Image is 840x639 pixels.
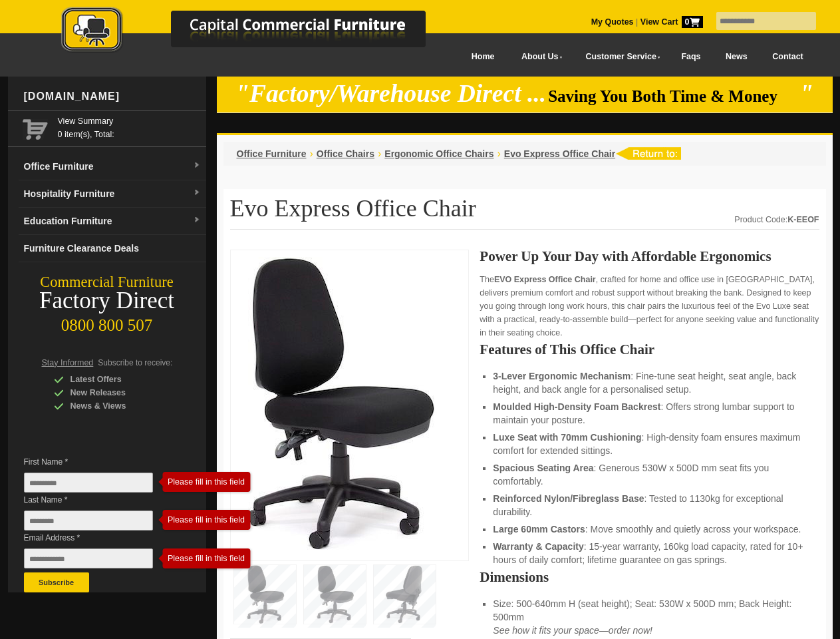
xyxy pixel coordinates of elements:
[682,16,703,28] span: 0
[493,492,805,519] li: : Tested to 1130kg for exceptional durability.
[162,477,239,487] div: Please fill in this field
[497,147,500,160] li: ›
[237,148,307,159] a: Office Furniture
[54,399,180,413] div: News & Views
[799,80,813,107] em: "
[25,7,490,59] a: Capital Commercial Furniture Logo
[58,114,201,128] a: View Summary
[669,42,714,72] a: Faqs
[310,147,313,160] li: ›
[24,455,173,469] span: First Name *
[493,540,805,566] li: : 15-year warranty, 160kg load capacity, rated for 10+ hours of daily comfort; lifetime guarantee...
[615,147,681,160] img: return to
[98,358,172,367] span: Subscribe to receive:
[24,548,153,568] input: Email Address *
[713,42,760,72] a: News
[8,310,206,335] div: 0800 800 507
[19,208,206,235] a: Education Furnituredropdown
[237,257,437,550] img: Comfortable Evo Express Office Chair with 70mm high-density foam seat and large 60mm castors.
[235,80,546,107] em: "Factory/Warehouse Direct ...
[480,250,819,263] h2: Power Up Your Day with Affordable Ergonomics
[25,7,490,55] img: Capital Commercial Furniture Logo
[734,213,819,226] div: Product Code:
[480,570,819,584] h2: Dimensions
[493,400,805,427] li: : Offers strong lumbar support to maintain your posture.
[493,463,593,473] strong: Spacious Seating Area
[8,292,206,310] div: Factory Direct
[193,189,201,197] img: dropdown
[24,572,89,592] button: Subscribe
[42,358,94,367] span: Stay Informed
[493,523,805,536] li: : Move smoothly and quietly across your workspace.
[493,401,660,412] strong: Moulded High-Density Foam Backrest
[54,386,180,399] div: New Releases
[640,17,703,27] strong: View Cart
[493,524,585,534] strong: Large 60mm Castors
[378,147,381,160] li: ›
[193,162,201,170] img: dropdown
[548,87,797,105] span: Saving You Both Time & Money
[480,273,819,339] p: The , crafted for home and office use in [GEOGRAPHIC_DATA], delivers premium comfort and robust s...
[638,17,702,27] a: View Cart0
[384,148,493,159] a: Ergonomic Office Chairs
[162,515,239,525] div: Please fill in this field
[480,343,819,356] h2: Features of This Office Chair
[504,148,615,159] a: Evo Express Office Chair
[19,77,206,116] div: [DOMAIN_NAME]
[493,541,583,552] strong: Warranty & Capacity
[24,511,153,531] input: Last Name *
[787,215,819,224] strong: K-EEOF
[19,153,206,180] a: Office Furnituredropdown
[162,554,239,563] div: Please fill in this field
[58,114,201,139] span: 0 item(s), Total:
[493,432,641,443] strong: Luxe Seat with 70mm Cushioning
[19,235,206,262] a: Furniture Clearance Deals
[317,148,374,159] a: Office Chairs
[193,216,201,224] img: dropdown
[493,625,652,636] em: See how it fits your space—order now!
[24,473,153,493] input: First Name *
[493,371,630,381] strong: 3-Lever Ergonomic Mechanism
[493,493,644,504] strong: Reinforced Nylon/Fibreglass Base
[230,196,819,230] h1: Evo Express Office Chair
[571,42,668,72] a: Customer Service
[591,17,634,27] a: My Quotes
[760,42,815,72] a: Contact
[24,531,173,544] span: Email Address *
[493,431,805,457] li: : High-density foam ensures maximum comfort for extended sittings.
[494,275,596,284] strong: EVO Express Office Chair
[8,273,206,292] div: Commercial Furniture
[24,493,173,507] span: Last Name *
[507,42,571,72] a: About Us
[493,461,805,488] li: : Generous 530W x 500D mm seat fits you comfortably.
[19,180,206,208] a: Hospitality Furnituredropdown
[493,597,805,637] li: Size: 500-640mm H (seat height); Seat: 530W x 500D mm; Back Height: 500mm
[493,369,805,396] li: : Fine-tune seat height, seat angle, back height, and back angle for a personalised setup.
[54,373,180,386] div: Latest Offers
